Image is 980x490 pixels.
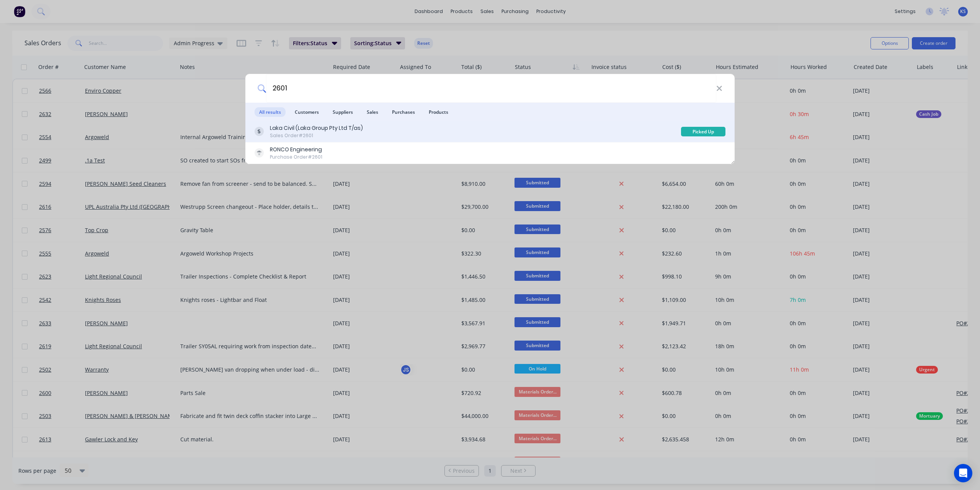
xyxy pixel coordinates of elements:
[681,148,725,158] div: Billed
[270,132,363,139] div: Sales Order #2601
[255,107,286,117] span: All results
[290,107,323,117] span: Customers
[387,107,420,117] span: Purchases
[270,154,322,161] div: Purchase Order #2601
[270,146,322,154] div: RONCO Engineering
[424,107,453,117] span: Products
[270,124,363,132] div: Laka Civil (Laka Group Pty Ltd T/as)
[266,74,716,103] input: Start typing a customer or supplier name to create a new order...
[362,107,383,117] span: Sales
[681,127,725,136] div: Picked Up
[954,464,972,482] div: Open Intercom Messenger
[328,107,358,117] span: Suppliers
